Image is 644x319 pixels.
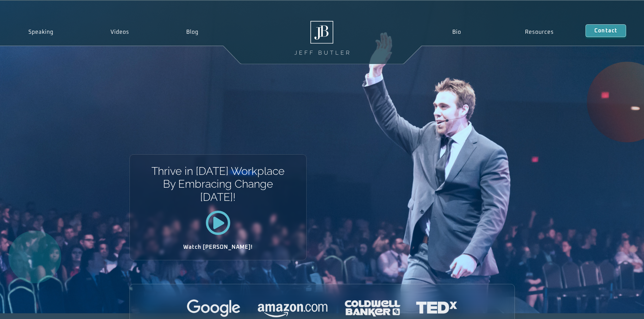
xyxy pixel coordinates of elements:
[594,28,617,33] span: Contact
[493,24,586,40] a: Resources
[420,24,493,40] a: Bio
[82,24,158,40] a: Videos
[153,244,283,250] h2: Watch [PERSON_NAME]!
[151,165,285,204] h1: Thrive in [DATE] Workplace By Embracing Change [DATE]!
[158,24,227,40] a: Blog
[420,24,586,40] nav: Menu
[586,24,626,37] a: Contact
